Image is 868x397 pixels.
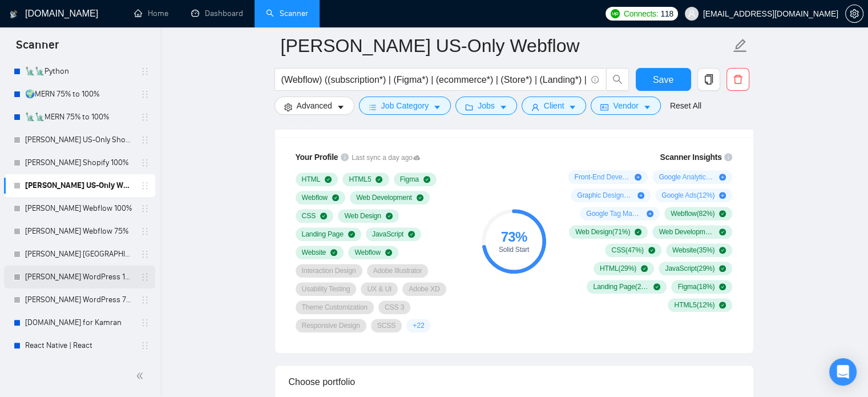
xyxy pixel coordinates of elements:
span: folder [465,103,473,111]
span: Website [302,248,326,257]
span: check-circle [325,176,332,183]
span: holder [140,318,150,327]
span: Web Development [356,193,412,202]
span: JavaScript [372,230,403,239]
span: check-circle [423,176,430,183]
button: idcardVendorcaret-down [591,97,660,115]
img: logo [10,5,18,23]
a: 🗽🗽Python [25,60,134,83]
span: UX & UI [367,284,391,294]
span: check-circle [719,210,726,217]
button: setting [845,5,863,23]
span: HTML5 ( 12 %) [674,300,714,310]
span: holder [140,135,150,145]
a: [PERSON_NAME] Shopify 100% [25,151,134,174]
span: Usability Testing [302,284,350,294]
span: Job Category [381,99,429,112]
a: 🗽🗽MERN 75% to 100% [25,106,134,129]
span: holder [140,113,150,122]
span: HTML5 [349,175,371,184]
span: plus-circle [637,192,644,199]
div: Solid Start [482,246,546,253]
span: holder [140,250,150,259]
span: check-circle [386,212,393,219]
span: plus-circle [635,174,641,181]
a: Reset All [670,99,701,112]
span: Your Profile [296,153,338,162]
span: Scanner Insights [660,153,721,161]
span: HTML ( 29 %) [600,264,636,273]
span: Connects: [624,7,658,20]
button: userClientcaret-down [522,97,587,115]
span: setting [846,9,863,18]
button: Save [636,68,691,91]
input: Search Freelance Jobs... [281,73,586,87]
a: [PERSON_NAME] WordPress 100% [25,266,134,288]
a: dashboardDashboard [191,9,243,18]
a: [PERSON_NAME] Webflow 75% [25,220,134,243]
span: CSS ( 47 %) [611,246,643,255]
span: info-circle [591,76,599,83]
a: searchScanner [266,9,308,18]
span: edit [733,38,748,53]
span: check-circle [719,283,726,290]
span: Landing Page ( 24 %) [593,282,649,291]
span: caret-down [499,103,507,111]
span: caret-down [337,103,345,111]
a: [PERSON_NAME] [GEOGRAPHIC_DATA]-Only WordPress 100% [25,243,134,266]
span: holder [140,295,150,304]
span: check-circle [719,265,726,272]
span: JavaScript ( 29 %) [665,264,714,273]
span: user [688,10,696,18]
span: Graphic Design ( 18 %) [577,191,633,200]
span: Web Design [344,211,381,220]
span: Website ( 35 %) [672,246,714,255]
span: CSS 3 [385,303,404,312]
span: holder [140,272,150,282]
span: Scanner [7,37,68,61]
button: barsJob Categorycaret-down [359,97,451,115]
span: Last sync a day ago [352,153,420,163]
div: Open Intercom Messenger [829,358,857,386]
span: SCSS [377,321,396,330]
span: check-circle [332,194,339,201]
span: check-circle [719,247,726,254]
span: check-circle [719,228,726,235]
a: React Native | React [25,334,134,357]
span: delete [727,74,749,85]
span: double-left [136,370,147,382]
div: 73 % [482,230,546,244]
span: check-circle [408,231,415,238]
span: Front-End Development ( 47 %) [574,173,630,182]
button: search [606,68,629,91]
span: Google Analytics ( 18 %) [659,173,714,182]
button: copy [697,68,720,91]
input: Scanner name... [281,31,730,60]
span: plus-circle [719,192,726,199]
span: Responsive Design [302,321,360,330]
span: caret-down [568,103,576,111]
a: [PERSON_NAME] US-Only Webflow [25,174,134,197]
span: check-circle [330,249,337,256]
span: Save [653,73,673,87]
button: delete [726,68,749,91]
span: Webflow [302,193,328,202]
a: 🌍MERN 75% to 100% [25,83,134,106]
span: Google Ads ( 12 %) [661,191,714,200]
span: check-circle [348,231,355,238]
span: copy [698,74,720,85]
span: holder [140,90,150,99]
span: Jobs [478,99,495,112]
span: 118 [660,7,673,20]
span: Webflow [354,248,380,257]
span: Web Design ( 71 %) [575,227,630,236]
button: folderJobscaret-down [455,97,517,115]
span: user [531,103,539,111]
span: Figma ( 18 %) [677,282,714,291]
span: CSS [302,211,316,220]
span: caret-down [643,103,651,111]
span: holder [140,158,150,167]
button: settingAdvancedcaret-down [274,97,354,115]
span: Client [544,99,564,112]
span: check-circle [385,249,392,256]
